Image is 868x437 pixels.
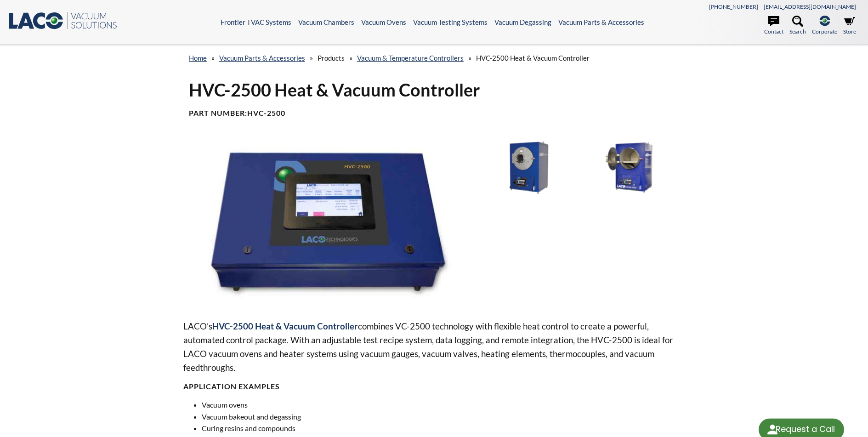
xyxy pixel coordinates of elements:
[484,140,580,194] img: LACO Vacuum Oven System, closed chamber door
[298,18,354,26] a: Vacuum Chambers
[183,319,685,375] p: LACO’s combines VC-2500 technology with flexible heat control to create a powerful, automated con...
[764,3,856,10] a: [EMAIL_ADDRESS][DOMAIN_NAME]
[812,27,837,36] span: Corporate
[183,382,685,392] h4: APPLICATION EXAMPLES
[202,422,685,434] li: Curing resins and compounds
[476,54,590,62] span: HVC-2500 Heat & Vacuum Controller
[189,45,679,71] div: » » » »
[361,18,406,26] a: Vacuum Ovens
[202,411,685,423] li: Vacuum bakeout and degassing
[318,54,345,62] span: Products
[212,321,358,331] strong: HVC-2500 Heat & Vacuum Controller
[494,18,551,26] a: Vacuum Degassing
[189,108,679,118] h4: Part Number:
[584,140,680,194] img: LACO Vacuum Oven, open chamber door
[221,18,291,26] a: Frontier TVAC Systems
[709,3,758,10] a: [PHONE_NUMBER]
[219,54,305,62] a: Vacuum Parts & Accessories
[843,16,856,36] a: Store
[247,108,285,117] b: HVC-2500
[189,79,679,101] h1: HVC-2500 Heat & Vacuum Controller
[183,140,477,305] img: HVC-2500 Controller, front view
[789,16,806,36] a: Search
[558,18,644,26] a: Vacuum Parts & Accessories
[765,422,780,437] img: round button
[357,54,464,62] a: Vacuum & Temperature Controllers
[764,16,783,36] a: Contact
[202,399,685,411] li: Vacuum ovens
[413,18,488,26] a: Vacuum Testing Systems
[189,54,207,62] a: home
